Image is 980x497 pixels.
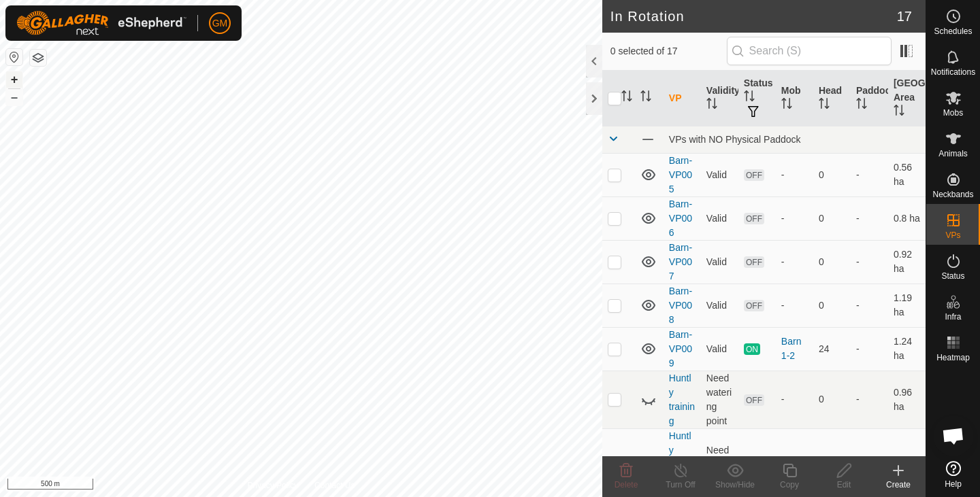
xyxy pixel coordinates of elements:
div: Barn 1-2 [781,335,808,363]
a: Barn-VP007 [669,242,692,281]
span: Status [941,272,964,280]
td: 0 [813,153,851,196]
td: 24 [813,327,851,371]
td: - [851,196,888,240]
button: + [6,71,22,88]
span: Help [945,480,962,488]
a: Contact Us [314,479,355,492]
td: Valid [701,196,738,240]
p-sorticon: Activate to sort [744,92,755,103]
td: - [851,284,888,327]
span: Delete [615,480,638,490]
span: Infra [945,313,961,321]
span: Neckbands [932,190,973,199]
td: 0 [813,371,851,428]
div: Turn Off [653,479,708,491]
th: Paddock [851,71,888,126]
span: GM [212,16,228,31]
td: 0.8 ha [888,196,926,240]
a: Barn-VP005 [669,155,692,194]
td: 0.56 ha [888,153,926,196]
a: Huntly training [669,373,695,426]
span: OFF [744,213,764,224]
td: Valid [701,240,738,284]
div: Copy [762,479,817,491]
td: - [851,327,888,371]
div: - [781,211,808,226]
p-sorticon: Activate to sort [706,100,717,111]
div: Open chat [933,415,974,456]
th: Mob [776,71,813,126]
span: OFF [744,256,764,268]
th: [GEOGRAPHIC_DATA] Area [888,71,926,126]
td: - [851,240,888,284]
th: VP [664,71,701,126]
td: 0.96 ha [888,371,926,428]
button: Reset Map [6,49,22,65]
p-sorticon: Activate to sort [894,107,904,118]
td: 0 [813,240,851,284]
span: 17 [897,6,912,27]
th: Status [738,71,776,126]
span: Animals [938,150,968,158]
div: Edit [817,479,871,491]
button: – [6,89,22,105]
span: OFF [744,394,764,406]
span: ON [744,343,760,355]
div: Create [871,479,926,491]
div: - [781,168,808,182]
p-sorticon: Activate to sort [640,92,651,103]
div: VPs with NO Physical Paddock [669,134,920,145]
p-sorticon: Activate to sort [781,100,792,111]
div: - [781,298,808,313]
th: Head [813,71,851,126]
div: - [781,392,808,407]
div: - [781,255,808,269]
div: Show/Hide [708,479,762,491]
td: 1.19 ha [888,284,926,327]
span: Schedules [934,27,972,35]
span: OFF [744,169,764,181]
td: - [851,153,888,196]
a: Barn-VP009 [669,329,692,369]
button: Map Layers [30,50,46,66]
span: Heatmap [936,354,970,362]
span: 0 selected of 17 [610,44,727,58]
a: Barn-VP008 [669,286,692,325]
input: Search (S) [727,37,892,65]
span: Mobs [943,109,963,117]
td: Need watering point [701,371,738,428]
td: - [851,371,888,428]
td: 1.24 ha [888,327,926,371]
td: Valid [701,284,738,327]
p-sorticon: Activate to sort [856,100,867,111]
img: Gallagher Logo [16,11,186,35]
a: Help [926,456,980,494]
p-sorticon: Activate to sort [621,92,632,103]
td: 0 [813,196,851,240]
td: Valid [701,153,738,196]
td: 0.92 ha [888,240,926,284]
p-sorticon: Activate to sort [819,100,830,111]
th: Validity [701,71,738,126]
td: Valid [701,327,738,371]
span: OFF [744,300,764,311]
h2: In Rotation [610,8,897,24]
span: VPs [945,231,960,239]
span: Notifications [931,68,975,76]
a: Privacy Policy [247,479,298,492]
td: 0 [813,284,851,327]
a: Barn-VP006 [669,199,692,238]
